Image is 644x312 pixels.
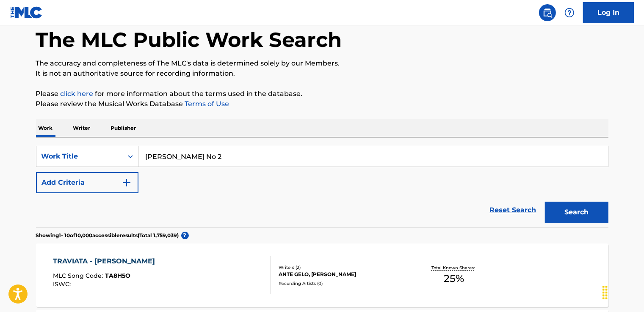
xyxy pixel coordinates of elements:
[36,89,608,99] p: Please for more information about the terms used in the database.
[444,271,464,286] span: 25 %
[36,119,55,137] p: Work
[71,119,93,137] p: Writer
[431,265,477,271] p: Total Known Shares:
[181,232,189,239] span: ?
[53,280,73,288] span: ISWC :
[279,264,406,271] div: Writers ( 2 )
[108,119,139,137] p: Publisher
[36,68,608,79] p: It is not an authoritative source for recording information.
[36,146,608,227] form: Search Form
[279,271,406,278] div: ANTE GELO, [PERSON_NAME]
[598,280,612,305] div: Drag
[105,272,130,279] span: TA8H5O
[36,99,608,109] p: Please review the Musical Works Database
[122,178,132,188] img: 9d2ae6d4665cec9f34b9.svg
[564,8,575,18] img: help
[36,58,608,68] p: The accuracy and completeness of The MLC's data is determined solely by our Members.
[53,272,105,279] span: MLC Song Code :
[583,2,634,23] a: Log In
[486,201,541,219] a: Reset Search
[36,172,138,193] button: Add Criteria
[183,100,229,108] a: Terms of Use
[53,256,159,266] div: TRAVIATA - [PERSON_NAME]
[36,244,608,307] a: TRAVIATA - [PERSON_NAME]MLC Song Code:TA8H5OISWC:Writers (2)ANTE GELO, [PERSON_NAME]Recording Art...
[41,151,118,161] div: Work Title
[36,232,179,239] p: Showing 1 - 10 of 10,000 accessible results (Total 1,759,039 )
[561,4,578,21] div: Help
[36,27,342,52] h1: The MLC Public Work Search
[61,90,94,98] a: click here
[545,202,608,223] button: Search
[539,4,556,21] a: Public Search
[10,6,43,19] img: MLC Logo
[602,271,644,312] iframe: Chat Widget
[542,8,553,18] img: search
[279,280,406,287] div: Recording Artists ( 0 )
